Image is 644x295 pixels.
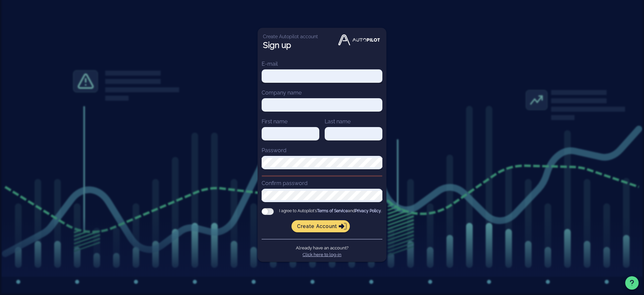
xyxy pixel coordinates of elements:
[262,239,382,258] div: Already have an account?
[262,90,302,96] label: Company name
[297,223,345,229] span: Create account
[337,33,381,47] img: Autopilot
[263,40,318,51] h1: Sign up
[355,209,381,213] a: Privacy Policy
[262,147,286,154] label: Password
[325,118,351,125] label: Last name
[279,208,382,215] span: I agree to Autopilot's and .
[262,180,308,186] label: Confirm password
[263,33,318,40] p: Create Autopilot account
[303,252,341,257] a: Click here to log-in
[317,209,348,213] a: Terms of Service
[262,61,278,67] label: E-mail
[625,276,639,290] button: Support
[262,118,287,125] label: First name
[291,220,350,232] button: Create account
